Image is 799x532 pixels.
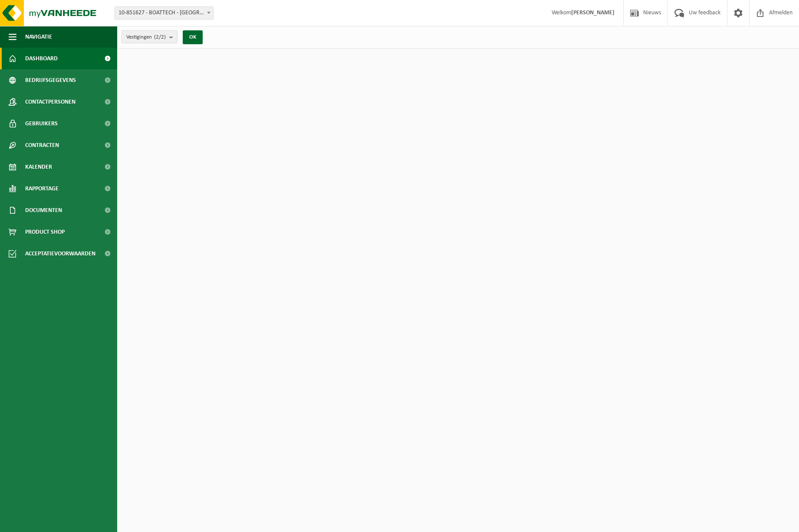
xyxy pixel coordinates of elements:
span: Product Shop [25,221,65,243]
span: Acceptatievoorwaarden [25,243,95,264]
span: Contactpersonen [25,91,76,113]
span: Contracten [25,134,59,156]
button: OK [183,30,203,44]
span: Dashboard [25,48,58,69]
span: Vestigingen [126,31,166,44]
span: Kalender [25,156,52,178]
count: (2/2) [154,34,166,40]
span: 10-851627 - BOATTECH - NINOVE [115,7,213,19]
span: Documenten [25,199,62,221]
span: Gebruikers [25,113,58,134]
button: Vestigingen(2/2) [122,30,178,43]
span: Rapportage [25,178,59,199]
span: Bedrijfsgegevens [25,69,76,91]
span: Navigatie [25,26,52,48]
span: 10-851627 - BOATTECH - NINOVE [115,7,214,20]
strong: [PERSON_NAME] [571,10,615,16]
